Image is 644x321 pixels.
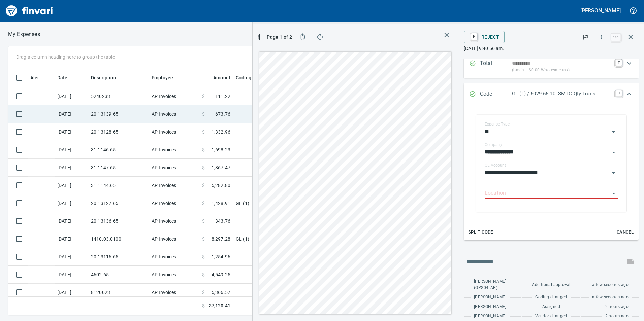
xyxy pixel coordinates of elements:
td: GL (1) [233,194,401,212]
td: AP Invoices [149,123,199,141]
span: [PERSON_NAME] (OPS04_AP) [474,278,518,292]
h5: [PERSON_NAME] [580,7,621,14]
button: Open [609,127,618,137]
td: GL (1) [233,230,401,248]
span: Alert [30,74,41,82]
td: [DATE] [55,141,88,159]
td: AP Invoices [149,194,199,212]
td: [DATE] [55,87,88,105]
td: AP Invoices [149,159,199,177]
td: AP Invoices [149,177,199,194]
p: GL (1) / 6029.65.10: SMTC Qty Tools [512,90,611,98]
td: 20.13116.65 [88,248,149,266]
span: Date [57,74,76,82]
span: Employee [152,74,182,82]
span: $ [202,129,205,135]
td: [DATE] [55,123,88,141]
td: 20.13139.65 [88,105,149,123]
td: AP Invoices [149,266,199,284]
a: R [471,33,477,40]
td: [DATE] [55,284,88,301]
td: [DATE] [55,177,88,194]
td: 31.1147.65 [88,159,149,177]
td: AP Invoices [149,230,199,248]
span: 8,297.28 [212,236,230,242]
button: Cancel [614,227,636,238]
td: AP Invoices [149,248,199,266]
button: Open [609,148,618,157]
span: 1,254.96 [212,253,230,260]
span: $ [202,200,205,207]
td: 20.13128.65 [88,123,149,141]
span: [PERSON_NAME] [474,304,506,310]
nav: breadcrumb [8,30,40,38]
span: Employee [152,74,173,82]
p: Drag a column heading here to group the table [16,53,115,60]
p: [DATE] 9:40:56 am. [464,45,639,52]
span: 343.76 [215,218,230,224]
p: Code [480,90,512,99]
td: 5240233 [88,87,149,105]
span: Description [91,74,116,82]
td: 31.1146.65 [88,141,149,159]
label: GL Account [485,163,506,167]
span: 1,428.91 [212,200,230,207]
span: Cancel [616,228,634,236]
span: $ [202,146,205,153]
td: AP Invoices [149,141,199,159]
span: Coding [236,74,260,82]
span: Description [91,74,125,82]
span: Close invoice [609,29,639,45]
span: 5,282.80 [212,182,230,189]
div: Expand [464,55,639,78]
td: 8120023 [88,284,149,301]
p: (basis + $0.00 Wholesale tax) [512,67,611,74]
span: a few seconds ago [592,282,629,288]
td: [DATE] [55,105,88,123]
span: $ [202,289,205,296]
span: 1,332.96 [212,129,230,135]
td: [DATE] [55,194,88,212]
span: $ [202,182,205,189]
td: [DATE] [55,212,88,230]
a: esc [611,34,621,41]
img: Finvari [4,3,55,19]
span: 5,366.57 [212,289,230,296]
span: $ [202,236,205,242]
td: 20.13127.65 [88,194,149,212]
td: [DATE] [55,159,88,177]
span: Additional approval [532,282,571,288]
span: $ [202,218,205,224]
span: 1,867.47 [212,164,230,171]
div: Expand [464,83,639,105]
span: Amount [204,74,230,82]
p: Total [480,59,512,74]
span: 673.76 [215,111,230,117]
td: 4602.65 [88,266,149,284]
span: $ [202,271,205,278]
td: AP Invoices [149,212,199,230]
button: Open [609,168,618,178]
span: 2 hours ago [605,313,629,320]
td: [DATE] [55,248,88,266]
span: [PERSON_NAME] [474,294,506,301]
a: T [615,59,622,66]
span: Assigned [542,304,560,310]
span: $ [202,253,205,260]
td: AP Invoices [149,87,199,105]
td: 31.1144.65 [88,177,149,194]
span: $ [202,164,205,171]
span: Vendor changed [535,313,567,320]
a: C [615,90,622,97]
span: Coding [236,74,251,82]
button: Page 1 of 2 [258,31,292,43]
button: RReject [464,31,505,43]
span: Page 1 of 2 [261,33,289,41]
span: a few seconds ago [592,294,629,301]
span: Reject [469,31,499,43]
span: Amount [213,74,230,82]
p: My Expenses [8,30,40,38]
span: $ [202,93,205,100]
button: [PERSON_NAME] [579,5,622,16]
